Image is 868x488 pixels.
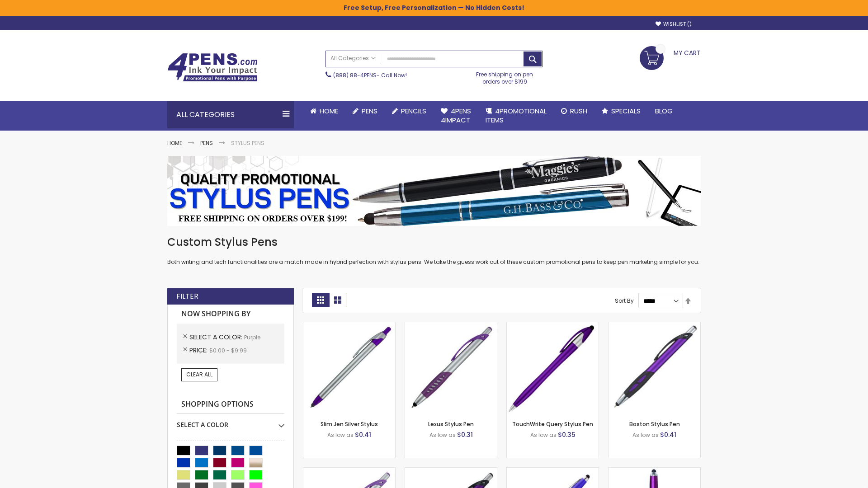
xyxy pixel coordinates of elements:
span: As low as [530,431,557,439]
span: Rush [570,106,587,116]
div: Free shipping on pen orders over $199 [467,67,543,85]
span: Clear All [186,371,212,378]
a: All Categories [326,51,380,66]
a: Lexus Metallic Stylus Pen-Purple [405,467,497,475]
a: Pens [345,101,385,121]
span: 4PROMOTIONAL ITEMS [486,106,547,125]
img: Stylus Pens [167,156,701,226]
span: Specials [611,106,641,116]
a: (888) 88-4PENS [333,71,377,79]
span: $0.35 [558,430,576,439]
h1: Custom Stylus Pens [167,235,701,249]
span: Home [320,106,338,116]
img: 4Pens Custom Pens and Promotional Products [167,53,258,82]
a: Clear All [181,368,217,381]
div: Both writing and tech functionalities are a match made in hybrid perfection with stylus pens. We ... [167,235,701,266]
a: Specials [594,101,648,121]
img: Lexus Stylus Pen-Purple [405,322,497,414]
a: TouchWrite Query Stylus Pen [512,420,593,428]
span: As low as [632,431,659,439]
a: Slim Jen Silver Stylus-Purple [303,322,395,329]
span: $0.41 [660,430,676,439]
a: Lexus Stylus Pen-Purple [405,322,497,329]
strong: Now Shopping by [177,305,284,324]
img: TouchWrite Query Stylus Pen-Purple [507,322,599,414]
span: Blog [655,106,673,116]
a: Lexus Stylus Pen [428,420,474,428]
span: Purple [244,333,260,341]
strong: Grid [312,293,329,307]
a: Home [303,101,345,121]
a: Sierra Stylus Twist Pen-Purple [507,467,599,475]
strong: Filter [176,291,198,301]
span: $0.00 - $9.99 [209,347,247,354]
a: Blog [648,101,680,121]
a: Pencils [385,101,434,121]
span: All Categories [330,55,376,62]
span: Pencils [401,106,426,116]
a: 4Pens4impact [434,101,478,131]
span: As low as [327,431,354,439]
span: - Call Now! [333,71,407,79]
strong: Shopping Options [177,395,284,414]
a: TouchWrite Command Stylus Pen-Purple [609,467,700,475]
a: TouchWrite Query Stylus Pen-Purple [507,322,599,329]
a: Wishlist [656,21,692,28]
label: Sort By [615,297,634,305]
span: $0.31 [457,430,473,439]
img: Boston Stylus Pen-Purple [609,322,700,414]
a: Boston Silver Stylus Pen-Purple [303,467,395,475]
a: Pens [200,139,213,147]
span: Select A Color [189,333,244,342]
a: Rush [554,101,594,121]
strong: Stylus Pens [231,139,264,147]
a: Boston Stylus Pen [629,420,680,428]
span: Pens [362,106,377,116]
span: As low as [429,431,456,439]
a: Boston Stylus Pen-Purple [609,322,700,329]
div: All Categories [167,101,294,128]
div: Select A Color [177,414,284,429]
span: $0.41 [355,430,371,439]
a: Slim Jen Silver Stylus [321,420,378,428]
span: Price [189,346,209,355]
img: Slim Jen Silver Stylus-Purple [303,322,395,414]
a: 4PROMOTIONALITEMS [478,101,554,131]
a: Home [167,139,182,147]
span: 4Pens 4impact [441,106,471,125]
